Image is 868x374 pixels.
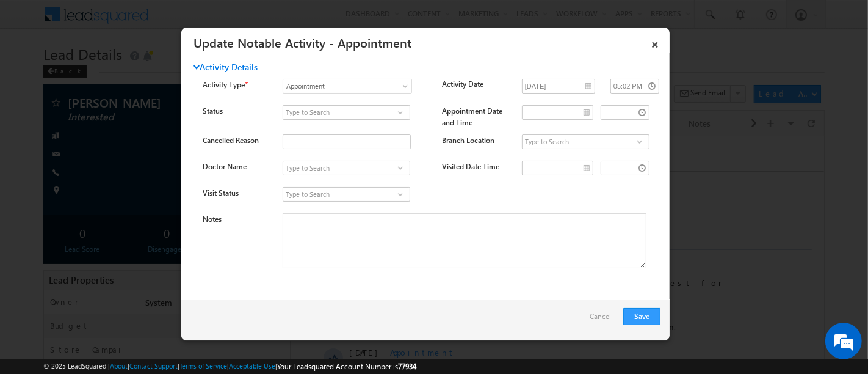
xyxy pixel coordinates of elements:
[140,224,192,233] span: [DATE] 04:04 PM
[623,308,660,325] button: Save
[12,48,52,59] div: Today
[79,174,342,196] span: Admin([EMAIL_ADDRESS][DOMAIN_NAME])
[158,185,319,196] span: System([EMAIL_ADDRESS][DOMAIN_NAME])
[193,62,258,73] span: Activity Details
[38,188,74,199] span: 04:06 PM
[632,136,647,148] a: Show All Items
[210,13,234,24] div: All Time
[38,84,74,95] span: 05:02 PM
[79,130,411,163] span: Lead Stage changed from to by with : Showed Interest for connecting us ..
[79,83,454,94] span: Added by on
[283,187,410,202] input: Type to Search
[338,185,363,196] span: Admin
[216,141,251,152] span: comment
[64,13,99,24] div: 79 Selected
[398,362,416,371] span: 77934
[165,141,190,152] span: Admin
[110,84,131,93] span: Admin
[38,144,74,166] span: 04:07 PM
[79,211,143,221] span: Appointment
[277,362,416,371] span: Your Leadsquared Account Number is
[110,224,131,233] span: Admin
[38,211,65,222] span: [DATE]
[79,174,364,196] span: Lead Owner changed from to by .
[38,225,74,236] span: 04:04 PM
[283,161,410,175] input: Type to Search
[645,32,665,53] a: ×
[442,79,510,90] label: Activity Date
[79,224,454,235] span: Added by on
[179,362,227,370] a: Terms of Service
[283,81,399,92] span: Appointment
[140,84,192,93] span: [DATE] 05:02 PM
[203,162,247,171] label: Doctor Name
[283,79,412,94] a: Appointment
[61,10,153,28] div: Insurance Purchased,CAr Loan - Cross Sell,Car Loan - cross sell 2,Opportunity,Product A-Upsell & ...
[38,174,65,185] span: [DATE]
[12,108,52,119] div: [DATE]
[229,362,275,370] a: Acceptable Use
[203,106,223,116] label: Status
[38,130,65,141] span: [DATE]
[184,9,200,28] span: Time
[283,105,410,120] input: Type to Search
[203,215,222,224] label: Notes
[203,79,270,90] label: Activity Type
[193,34,411,51] a: Update Notable Activity - Appointment
[392,162,408,174] a: Show All Items
[110,362,128,370] a: About
[442,106,502,127] label: Appointment Date and Time
[442,162,499,171] label: Visited Date Time
[43,361,416,372] span: © 2025 LeadSquared | | | | |
[79,130,273,152] span: New Lead
[129,362,178,370] a: Contact Support
[522,134,649,149] input: Type to Search
[109,141,146,152] span: Interested
[442,136,494,145] label: Branch Location
[79,70,143,81] span: Appointment
[392,188,408,200] a: Show All Items
[38,70,65,81] span: [DATE]
[12,9,54,28] span: Activity Type
[203,136,259,145] label: Cancelled Reason
[203,188,239,197] label: Visit Status
[590,308,617,331] a: Cancel
[392,106,408,119] a: Show All Items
